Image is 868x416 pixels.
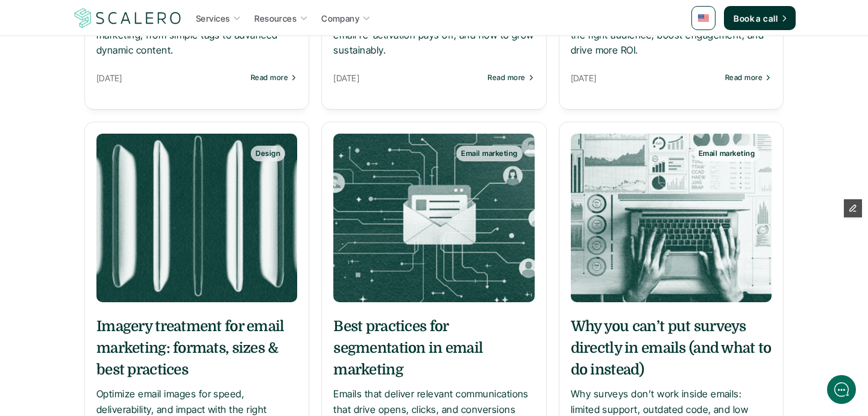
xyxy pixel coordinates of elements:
[571,134,772,302] a: Email marketing
[725,73,772,82] a: Read more
[251,73,288,82] p: Read more
[734,12,778,25] p: Book a call
[461,149,517,158] p: Email marketing
[96,315,297,380] h5: Imagery treatment for email marketing: formats, sizes & best practices
[192,330,201,336] tspan: GIF
[188,328,204,338] g: />
[699,149,755,158] p: Email marketing
[724,6,796,30] a: Book a call
[321,12,359,25] p: Company
[96,70,245,85] p: [DATE]
[251,73,297,82] a: Read more
[72,7,183,29] img: Scalero company logo
[101,303,153,311] span: We run on Gist
[256,149,280,158] p: Design
[333,315,534,380] h5: Best practices for segmentation in email marketing
[45,8,125,21] div: [PERSON_NAME]
[725,73,763,82] p: Read more
[96,134,297,302] a: Design
[254,12,297,25] p: Resources
[844,199,862,217] button: Edit Framer Content
[827,375,856,404] iframe: gist-messenger-bubble-iframe
[488,73,525,82] p: Read more
[183,317,209,350] button: />GIF
[36,8,226,31] div: [PERSON_NAME]Back in a few hours
[571,315,772,380] h5: Why you can’t put surveys directly in emails (and what to do instead)
[196,12,230,25] p: Services
[571,70,719,85] p: [DATE]
[72,7,183,29] a: Scalero company logo
[333,70,482,85] p: [DATE]
[488,73,534,82] a: Read more
[45,23,125,31] div: Back in a few hours
[333,134,534,302] a: Email marketing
